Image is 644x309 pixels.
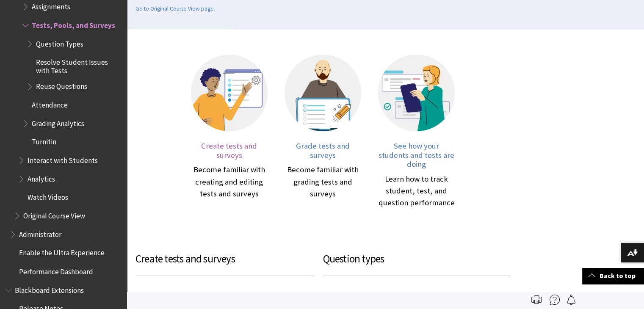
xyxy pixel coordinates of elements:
img: Illustration of a person showing how to create tests and surveys. [191,55,268,131]
h3: Question types [323,251,511,276]
img: Print [531,295,542,305]
div: Learn how to track student, test, and question performance [378,173,455,209]
span: Analytics [28,172,55,183]
img: Illustration of a person showing a graded test. [285,55,361,131]
span: Administrator [19,227,61,239]
span: Watch Videos [28,190,68,202]
span: Performance Dashboard [19,264,93,276]
span: Resolve Student Issues with Tests [36,55,121,75]
span: Create tests and surveys [201,141,257,160]
h3: Create tests and surveys [135,251,315,276]
span: Grade tests and surveys [296,141,350,160]
span: Reuse Questions [36,80,87,91]
span: Turnitin [32,135,56,146]
span: Original Course View [23,209,85,220]
img: More help [550,295,560,305]
span: See how your students and tests are doing [379,141,454,169]
div: Become familiar with creating and editing tests and surveys [191,164,268,199]
span: Grading Analytics [32,116,84,128]
a: Illustration of a person looking at reports to track a student's performance. See how your studen... [378,55,455,209]
span: Question Types [36,37,83,48]
span: Tests, Pools, and Surveys [32,18,115,30]
span: Blackboard Extensions [15,283,84,294]
div: Become familiar with grading tests and surveys [285,164,361,199]
img: Follow this page [566,295,576,305]
img: Illustration of a person looking at reports to track a student's performance. [378,55,455,131]
span: Attendance [32,98,68,109]
span: Enable the Ultra Experience [19,246,105,257]
a: Illustration of a person showing how to create tests and surveys. Create tests and surveys Become... [191,55,268,209]
a: Illustration of a person showing a graded test. Grade tests and surveys Become familiar with grad... [285,55,361,209]
a: Go to Original Course View page. [135,5,215,13]
a: Back to top [582,268,644,284]
span: Interact with Students [28,153,98,165]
